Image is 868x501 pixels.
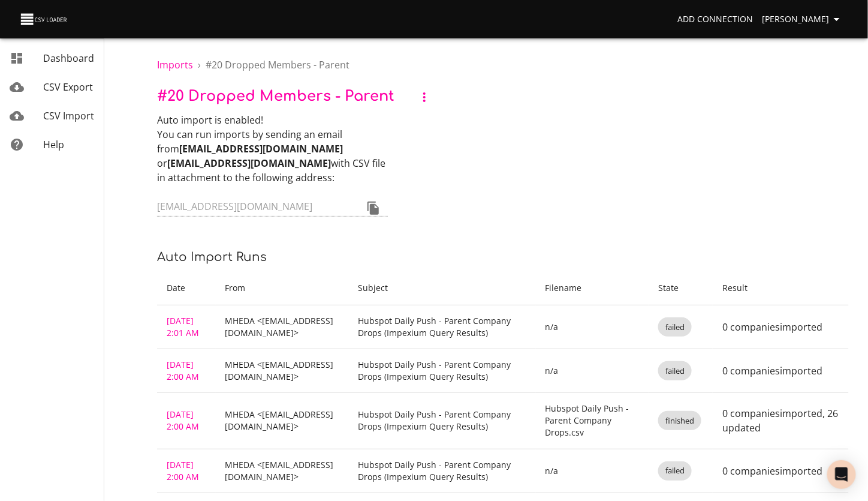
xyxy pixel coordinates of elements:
a: [DATE] 2:01 AM [167,315,199,338]
strong: [EMAIL_ADDRESS][DOMAIN_NAME] [167,157,331,170]
th: From [216,271,349,305]
span: failed [658,365,692,377]
a: [DATE] 2:00 AM [167,459,199,482]
span: Dashboard [43,52,94,65]
span: Add Connection [677,12,753,27]
span: CSV Import [43,109,94,122]
span: finished [658,415,701,427]
td: MHEDA <[EMAIL_ADDRESS][DOMAIN_NAME]> [216,305,349,349]
td: MHEDA <[EMAIL_ADDRESS][DOMAIN_NAME]> [216,349,349,393]
td: Hubspot Daily Push - Parent Company Drops (Impexium Query Results) [348,305,535,349]
th: Subject [348,271,535,305]
td: MHEDA <[EMAIL_ADDRESS][DOMAIN_NAME]> [216,393,349,449]
td: n/a [536,349,649,393]
td: Hubspot Daily Push - Parent Company Drops (Impexium Query Results) [348,349,535,393]
td: Hubspot Daily Push - Parent Company Drops (Impexium Query Results) [348,393,535,449]
p: Auto import is enabled! You can run imports by sending an email from or with CSV file in attachme... [157,113,388,185]
p: 0 companies imported [722,464,839,478]
a: Add Connection [673,8,758,31]
span: failed [658,465,692,476]
div: Open Intercom Messenger [827,460,856,489]
span: failed [658,322,692,333]
span: # 20 Dropped Members - Parent [206,58,349,71]
td: n/a [536,449,649,493]
li: › [198,58,201,72]
a: Imports [157,58,193,71]
a: [DATE] 2:00 AM [167,409,199,432]
th: State [649,271,713,305]
span: Help [43,138,64,151]
span: CSV Export [43,80,93,94]
p: 0 companies imported [722,364,839,378]
th: Result [713,271,849,305]
a: [DATE] 2:00 AM [167,359,199,382]
p: 0 companies imported , 26 updated [722,406,839,435]
p: 0 companies imported [722,320,839,334]
th: Filename [536,271,649,305]
button: [PERSON_NAME] [758,8,849,31]
th: Date [157,271,216,305]
td: MHEDA <[EMAIL_ADDRESS][DOMAIN_NAME]> [216,449,349,493]
img: CSV Loader [19,11,70,28]
td: Hubspot Daily Push - Parent Company Drops (Impexium Query Results) [348,449,535,493]
span: Auto Import Runs [157,250,267,264]
td: n/a [536,305,649,349]
strong: [EMAIL_ADDRESS][DOMAIN_NAME] [179,142,343,155]
td: Hubspot Daily Push - Parent Company Drops.csv [536,393,649,449]
button: Copy to clipboard [359,194,388,223]
span: [PERSON_NAME] [762,12,844,27]
span: # 20 Dropped Members - Parent [157,89,394,105]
